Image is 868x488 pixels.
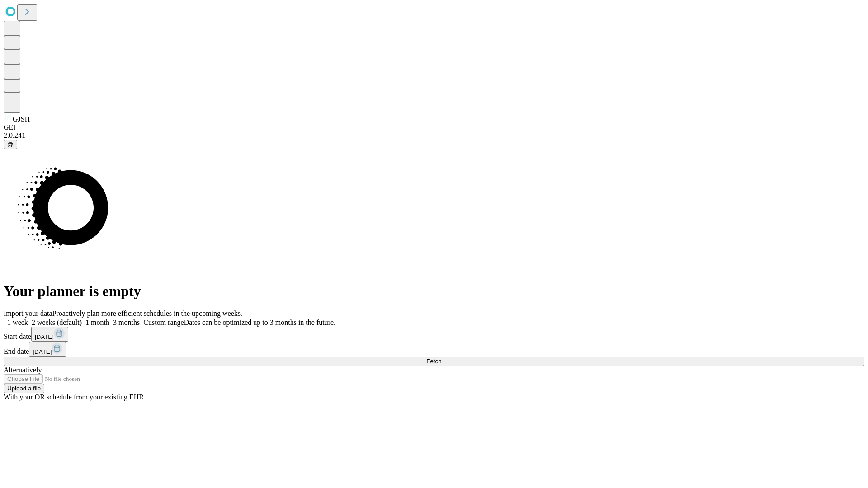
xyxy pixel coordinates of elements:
div: Start date [4,327,864,342]
button: [DATE] [31,327,68,342]
span: 2 weeks (default) [32,319,82,326]
button: Upload a file [4,384,44,393]
button: @ [4,140,17,149]
span: 1 week [7,319,28,326]
span: Fetch [426,358,441,365]
h1: Your planner is empty [4,283,864,300]
span: Import your data [4,310,52,317]
span: With your OR schedule from your existing EHR [4,393,144,401]
div: 2.0.241 [4,131,864,140]
span: Alternatively [4,366,42,374]
span: @ [7,141,14,148]
span: [DATE] [33,348,52,355]
button: [DATE] [29,342,66,357]
span: Dates can be optimized up to 3 months in the future. [184,319,335,326]
div: End date [4,342,864,357]
span: 3 months [113,319,140,326]
span: GJSH [13,115,30,123]
button: Fetch [4,357,864,366]
span: Proactively plan more efficient schedules in the upcoming weeks. [52,310,242,317]
span: [DATE] [35,333,54,340]
div: GEI [4,123,864,131]
span: 1 month [85,319,109,326]
span: Custom range [143,319,184,326]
